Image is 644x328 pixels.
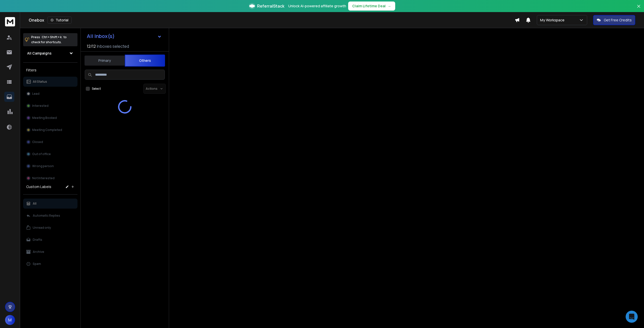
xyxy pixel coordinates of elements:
[5,315,15,325] button: M
[92,87,101,91] label: Select
[348,2,395,11] button: Claim Lifetime Deal→
[31,35,67,45] p: Press to check for shortcuts.
[87,43,96,49] span: 12 / 12
[85,55,125,66] button: Primary
[27,51,52,56] h1: All Campaigns
[87,34,115,39] h1: All Inbox(s)
[97,43,129,49] h3: Inboxes selected
[125,55,165,67] button: Others
[604,18,632,23] p: Get Free Credits
[635,3,642,15] button: Close banner
[23,48,77,58] button: All Campaigns
[257,3,284,9] span: ReferralStack
[47,17,72,24] button: Tutorial
[388,4,391,9] span: →
[626,311,638,323] div: Open Intercom Messenger
[41,34,62,40] span: Ctrl + Shift + k
[83,31,166,41] button: All Inbox(s)
[23,67,77,74] h3: Filters
[29,17,515,24] div: Onebox
[26,184,51,189] h3: Custom Labels
[540,18,567,23] p: My Workspace
[593,15,635,25] button: Get Free Credits
[288,4,346,9] p: Unlock AI-powered affiliate growth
